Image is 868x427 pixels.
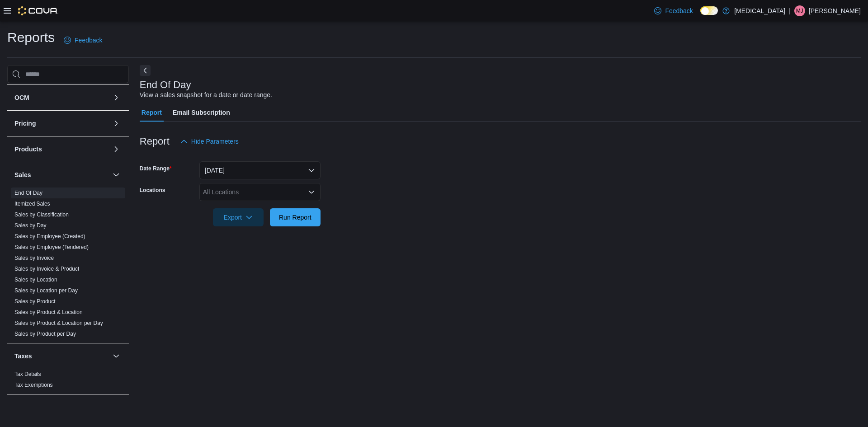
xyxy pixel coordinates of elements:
[14,170,31,179] h3: Sales
[111,169,122,180] button: Sales
[14,277,57,283] a: Sales by Location
[809,5,861,16] p: [PERSON_NAME]
[14,331,76,337] a: Sales by Product per Day
[14,330,76,338] span: Sales by Product per Day
[14,309,83,315] a: Sales by Product & Location
[14,222,47,229] span: Sales by Day
[14,189,42,197] span: End Of Day
[177,132,242,150] button: Hide Parameters
[14,244,89,251] span: Sales by Employee (Tendered)
[14,352,109,361] button: Taxes
[14,200,50,207] span: Itemized Sales
[218,208,258,226] span: Export
[14,222,47,229] a: Sales by Day
[199,161,321,179] button: [DATE]
[14,371,41,377] a: Tax Details
[7,369,129,394] div: Taxes
[14,266,79,272] a: Sales by Invoice & Product
[270,208,321,226] button: Run Report
[14,119,109,128] button: Pricing
[14,382,53,388] a: Tax Exemptions
[279,213,311,222] span: Run Report
[14,93,109,102] button: OCM
[14,255,54,261] a: Sales by Invoice
[142,103,162,122] span: Report
[111,92,122,103] button: OCM
[14,170,109,179] button: Sales
[14,352,32,361] h3: Taxes
[140,136,170,147] h3: Report
[111,144,122,155] button: Products
[213,208,264,226] button: Export
[191,137,239,146] span: Hide Parameters
[14,287,78,294] span: Sales by Location per Day
[111,118,122,129] button: Pricing
[700,15,701,15] span: Dark Mode
[794,5,805,16] div: Mallory Jonn
[665,6,693,15] span: Feedback
[111,351,122,361] button: Taxes
[14,265,79,272] span: Sales by Invoice & Product
[14,309,83,316] span: Sales by Product & Location
[14,244,89,250] a: Sales by Employee (Tendered)
[75,36,102,45] span: Feedback
[140,80,191,90] h3: End Of Day
[734,5,785,16] p: [MEDICAL_DATA]
[173,103,230,122] span: Email Subscription
[14,319,103,327] span: Sales by Product & Location per Day
[14,119,36,128] h3: Pricing
[651,2,696,20] a: Feedback
[14,287,78,294] a: Sales by Location per Day
[308,188,315,196] button: Open list of options
[700,6,718,15] input: Dark Mode
[60,31,106,49] a: Feedback
[7,28,55,47] h1: Reports
[14,190,42,196] a: End Of Day
[789,5,791,16] p: |
[14,371,41,378] span: Tax Details
[140,187,165,194] label: Locations
[14,320,103,326] a: Sales by Product & Location per Day
[14,211,69,218] span: Sales by Classification
[14,145,42,154] h3: Products
[796,5,803,16] span: MJ
[140,90,272,100] div: View a sales snapshot for a date or date range.
[14,93,29,102] h3: OCM
[14,298,56,305] a: Sales by Product
[140,165,172,172] label: Date Range
[14,233,85,239] a: Sales by Employee (Created)
[14,276,57,283] span: Sales by Location
[18,6,58,15] img: Cova
[14,145,109,154] button: Products
[14,211,69,218] a: Sales by Classification
[140,65,151,76] button: Next
[7,188,129,343] div: Sales
[14,201,50,207] a: Itemized Sales
[14,233,85,240] span: Sales by Employee (Created)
